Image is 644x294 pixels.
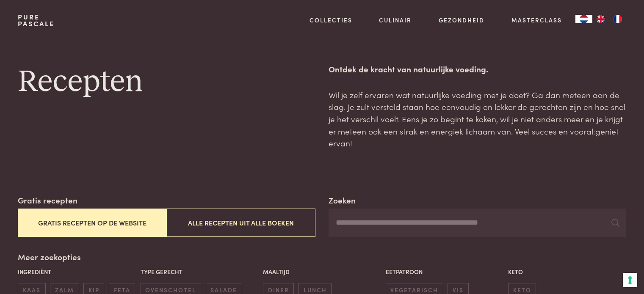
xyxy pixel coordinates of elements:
a: PurePascale [18,14,55,27]
p: Maaltijd [263,267,381,276]
ul: Language list [592,15,626,23]
label: Gratis recepten [18,194,77,206]
a: FR [609,15,626,23]
a: NL [575,15,592,23]
button: Uw voorkeuren voor toestemming voor trackingtechnologieën [623,273,637,287]
div: Language [575,15,592,23]
p: Eetpatroon [386,267,504,276]
p: Keto [508,267,626,276]
a: Collecties [310,16,352,25]
strong: Ontdek de kracht van natuurlijke voeding. [329,63,488,74]
a: Gezondheid [439,16,484,25]
p: Ingrediënt [18,267,136,276]
button: Gratis recepten op de website [18,209,166,237]
button: Alle recepten uit alle boeken [166,209,315,237]
a: Masterclass [511,16,562,25]
a: EN [592,15,609,23]
label: Zoeken [329,194,356,206]
p: Type gerecht [141,267,259,276]
a: Culinair [379,16,412,25]
p: Wil je zelf ervaren wat natuurlijke voeding met je doet? Ga dan meteen aan de slag. Je zult verst... [329,89,626,149]
h1: Recepten [18,63,315,101]
aside: Language selected: Nederlands [575,15,626,23]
